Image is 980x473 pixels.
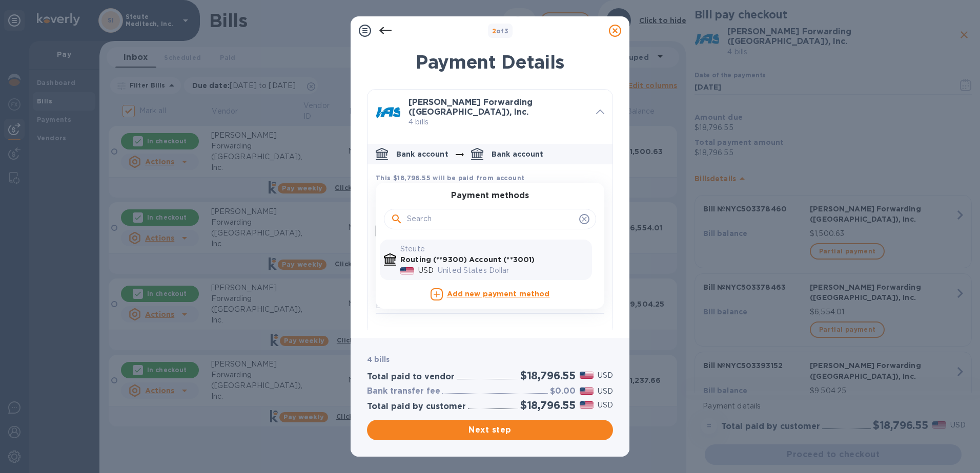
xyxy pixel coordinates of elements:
[598,400,613,411] p: USD
[550,386,576,396] h3: $0.00
[447,290,550,298] b: Add new payment method
[376,298,604,314] input: Enter customer reference number
[376,174,524,182] b: This $18,796.55 will be paid from account
[492,27,496,35] span: 2
[407,211,575,227] input: Search
[409,117,588,127] p: 4 bills
[367,402,466,412] h3: Total paid by customer
[367,140,612,335] div: default-method
[367,90,612,136] div: [PERSON_NAME] Forwarding ([GEOGRAPHIC_DATA]), Inc. 4 bills
[598,386,613,397] p: USD
[580,372,594,379] img: USD
[367,51,613,73] h1: Payment Details
[451,191,529,201] h3: Payment methods
[400,255,535,264] b: Routing (**9300) Account (**3001)
[580,401,594,408] img: USD
[418,265,434,276] p: USD
[520,369,576,382] h2: $18,796.55
[580,388,594,395] img: USD
[520,399,576,412] h2: $18,796.55
[409,97,533,117] b: [PERSON_NAME] Forwarding ([GEOGRAPHIC_DATA]), Inc.
[492,149,544,159] p: Bank account
[400,244,588,254] p: Steute
[396,149,448,159] p: Bank account
[598,370,613,381] p: USD
[367,355,390,363] b: 4 bills
[375,424,605,436] span: Next step
[438,265,588,276] p: United States Dollar
[492,27,509,35] b: of 3
[367,420,613,440] button: Next step
[367,372,455,382] h3: Total paid to vendor
[367,386,440,396] h3: Bank transfer fee
[400,267,414,274] img: USD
